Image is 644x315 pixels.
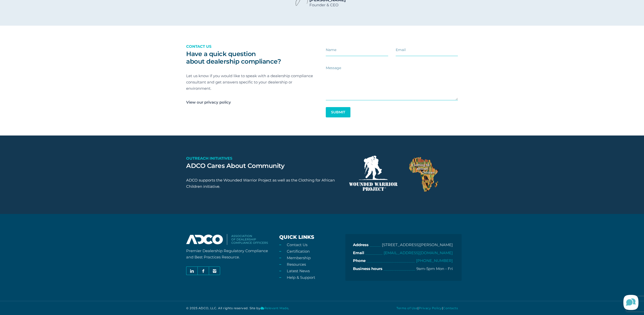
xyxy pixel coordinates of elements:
[326,44,388,56] input: Name
[287,275,315,280] a: Help & Support
[326,107,350,117] button: Submit
[186,155,342,161] p: Outreach Initiatives
[287,255,311,260] a: Membership
[186,43,318,50] p: Contact us
[287,249,310,254] a: Certification
[416,258,453,263] a: [PHONE_NUMBER]
[260,306,288,310] a: Relevant Made
[353,250,364,256] b: Email
[287,268,310,273] a: Latest News
[186,306,289,310] span: © 2025 ADCO, LLC. All rights reserved. Site by .
[396,306,418,310] a: Terms of Use
[287,242,307,247] a: Contact Us
[419,306,442,310] a: Privacy Policy
[349,156,398,191] img: Wounded Warrior Project logo
[353,265,382,272] b: Business hours
[309,3,346,7] span: Founder & CEO
[396,305,458,311] span: | |
[186,234,268,245] img: association-of-dealership-compliance-officers-logo2023.svg
[384,250,453,255] a: [EMAIL_ADDRESS][DOMAIN_NAME]
[353,242,369,248] b: Address
[186,50,318,65] h2: Have a quick question about dealership compliance?
[287,262,306,267] a: Resources
[416,265,453,272] p: 9am-5pm Mon - Fri
[353,257,366,264] b: Phone
[186,248,272,260] p: Premier Dealership Regulatory Compliance and Best Practices Resource.
[186,73,318,92] p: Let us know if you would like to speak with a dealership compliance consultant and get answers sp...
[279,234,342,240] h3: Quick Links
[396,44,458,56] input: Email
[382,242,453,248] p: [STREET_ADDRESS][PERSON_NAME]
[619,290,644,315] iframe: Lucky Orange Messenger
[186,177,342,190] p: ADCO supports the Wounded Warrior Project as well as the Clothing for African Children initiative.
[186,162,342,169] h2: ADCO Cares About Community
[443,306,458,310] a: Contacts
[186,99,231,105] a: View our privacy policy
[407,156,440,193] img: Clothing for African Children logo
